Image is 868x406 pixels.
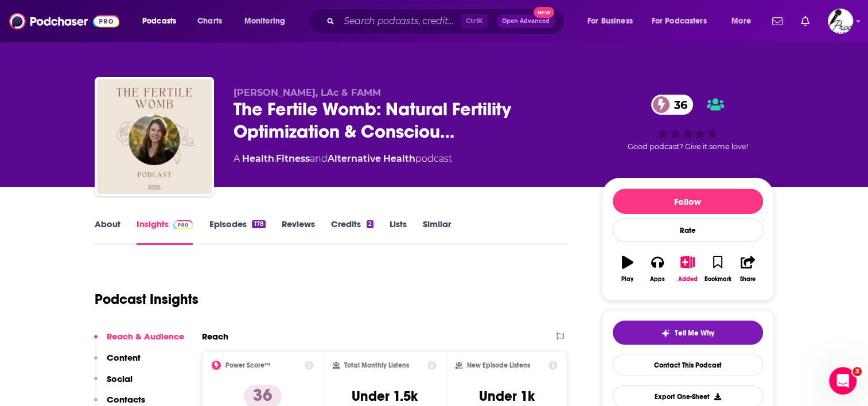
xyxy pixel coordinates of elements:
a: InsightsPodchaser Pro [137,218,193,245]
button: open menu [579,12,647,30]
div: Search podcasts, credits, & more... [318,8,575,34]
p: Reach & Audience [107,331,184,342]
button: Apps [643,248,672,290]
button: Content [94,352,141,373]
span: , [274,153,276,164]
iframe: Intercom live chat [829,367,857,395]
span: [PERSON_NAME], LAc & FAMM [233,87,381,98]
a: Reviews [282,218,315,245]
a: Charts [190,12,229,30]
img: Podchaser - Follow, Share and Rate Podcasts [9,10,119,32]
div: Apps [650,276,665,283]
button: Share [733,248,762,290]
a: Show notifications dropdown [768,11,787,31]
span: Ctrl K [461,14,488,29]
h3: Under 1.5k [352,388,418,405]
button: open menu [644,12,723,30]
input: Search podcasts, credits, & more... [339,12,461,30]
h2: New Episode Listens [467,361,530,369]
span: and [310,153,328,164]
span: Monitoring [244,13,285,29]
span: Logged in as sdonovan [828,9,853,34]
p: Content [107,352,141,363]
span: Tell Me Why [675,329,714,338]
span: 3 [853,367,862,376]
img: Podchaser Pro [173,220,193,229]
div: Added [678,276,698,283]
a: Fitness [276,153,310,164]
span: For Business [587,13,633,29]
div: Play [621,276,633,283]
h2: Power Score™ [225,361,270,369]
button: open menu [723,12,765,30]
div: 2 [367,220,373,228]
div: 178 [252,220,265,228]
div: Share [740,276,756,283]
a: Similar [423,218,451,245]
button: open menu [236,12,300,30]
h2: Reach [202,331,228,342]
h1: Podcast Insights [95,291,198,308]
img: User Profile [828,9,853,34]
a: Contact This Podcast [613,354,763,376]
div: Rate [613,218,763,242]
img: tell me why sparkle [661,329,670,338]
button: Social [94,373,133,395]
div: Bookmark [704,276,731,283]
p: Contacts [107,394,145,405]
div: A podcast [233,152,452,166]
span: Open Advanced [502,18,550,24]
a: Lists [390,218,407,245]
a: Health [242,153,274,164]
button: Open AdvancedNew [497,14,555,28]
span: Charts [197,13,222,29]
button: open menu [134,12,191,30]
div: 36Good podcast? Give it some love! [602,87,774,158]
span: New [534,7,554,18]
img: The Fertile Womb: Natural Fertility Optimization & Conscious Conception [97,79,212,194]
a: Credits2 [331,218,373,245]
a: Alternative Health [328,153,415,164]
button: tell me why sparkleTell Me Why [613,321,763,345]
p: Social [107,373,133,384]
a: 36 [651,95,693,115]
button: Show profile menu [828,9,853,34]
a: Episodes178 [209,218,265,245]
h3: Under 1k [479,388,535,405]
a: About [95,218,120,245]
span: For Podcasters [652,13,707,29]
h2: Total Monthly Listens [344,361,409,369]
span: Good podcast? Give it some love! [628,142,748,151]
button: Added [672,248,702,290]
span: Podcasts [142,13,176,29]
a: Show notifications dropdown [796,11,814,31]
span: 36 [663,95,693,115]
span: More [731,13,751,29]
button: Reach & Audience [94,331,184,352]
button: Bookmark [703,248,733,290]
button: Follow [613,189,763,214]
button: Play [613,248,643,290]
